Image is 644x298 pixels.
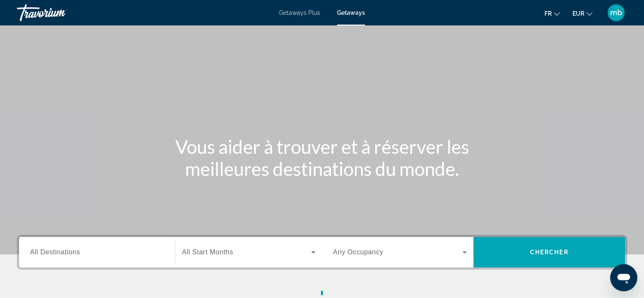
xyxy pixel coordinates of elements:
[30,248,80,256] span: All Destinations
[337,9,365,16] a: Getaways
[530,249,569,256] span: Chercher
[17,2,102,24] a: Travorium
[544,10,552,17] span: fr
[572,10,584,17] span: EUR
[163,136,481,180] h1: Vous aider à trouver et à réserver les meilleures destinations du monde.
[572,7,592,19] button: Change currency
[279,9,320,16] a: Getaways Plus
[333,248,384,256] span: Any Occupancy
[182,248,233,256] span: All Start Months
[19,237,625,267] div: Search widget
[605,4,627,22] button: User Menu
[473,237,625,267] button: Chercher
[544,7,560,19] button: Change language
[610,264,637,291] iframe: Bouton de lancement de la fenêtre de messagerie
[610,8,622,17] span: mb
